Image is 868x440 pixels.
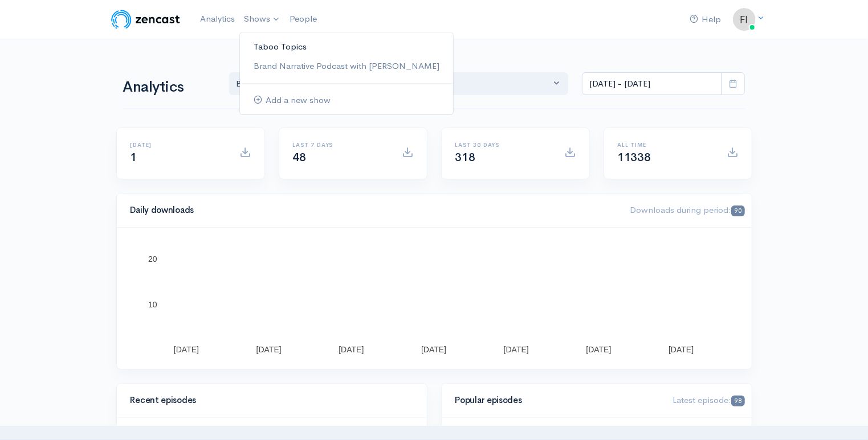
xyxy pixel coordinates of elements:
[131,396,406,405] h4: Recent episodes
[131,241,739,355] svg: A chart.
[421,345,446,354] text: [DATE]
[293,150,306,165] span: 48
[618,142,713,148] h6: All time
[173,345,198,354] text: [DATE]
[148,254,157,264] text: 20
[293,142,388,148] h6: Last 7 days
[586,345,611,354] text: [DATE]
[455,150,475,165] span: 318
[195,7,239,31] a: Analytics
[731,205,744,216] span: 90
[582,72,722,96] input: analytics date range selector
[455,396,659,405] h4: Popular episodes
[237,77,551,91] div: Brand Narrative Podcast w... , Taboo Topics
[123,79,215,96] h1: Analytics
[731,396,744,406] span: 98
[630,204,744,215] span: Downloads during period:
[229,72,569,96] button: Brand Narrative Podcast w..., Taboo Topics
[239,32,454,116] ul: Shows
[285,7,321,31] a: People
[455,142,551,148] h6: Last 30 days
[673,394,744,405] span: Latest episode:
[618,150,651,165] span: 11338
[686,7,726,32] a: Help
[240,56,453,76] a: Brand Narrative Podcast with [PERSON_NAME]
[131,142,226,148] h6: [DATE]
[148,300,157,309] text: 10
[109,8,182,31] img: ZenCast Logo
[131,150,137,165] span: 1
[503,345,528,354] text: [DATE]
[240,37,453,57] a: Taboo Topics
[239,7,285,32] a: Shows
[669,345,694,354] text: [DATE]
[131,205,617,215] h4: Daily downloads
[240,91,453,110] a: Add a new show
[733,8,756,31] img: ...
[339,345,364,354] text: [DATE]
[256,345,281,354] text: [DATE]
